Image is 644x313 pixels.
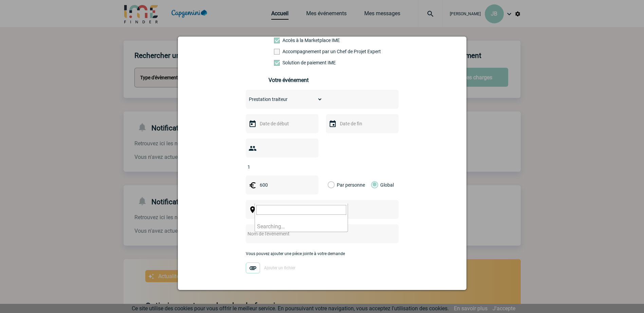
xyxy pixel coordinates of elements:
label: Conformité aux process achat client, Prise en charge de la facturation, Mutualisation de plusieur... [274,60,304,65]
input: Nombre de participants [246,163,310,171]
label: Global [371,175,375,194]
p: Vous pouvez ajouter une pièce jointe à votre demande [246,251,399,256]
span: Ajouter un fichier [264,266,295,270]
li: Searching… [255,221,348,232]
label: Accès à la Marketplace IME [274,38,304,43]
input: Nom de l'événement [246,229,381,238]
input: Date de début [258,119,305,128]
label: Par personne [328,175,335,194]
h3: Votre événement [269,77,375,83]
input: Date de fin [338,119,385,128]
label: Prestation payante [274,49,304,54]
input: Budget HT [258,181,305,189]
